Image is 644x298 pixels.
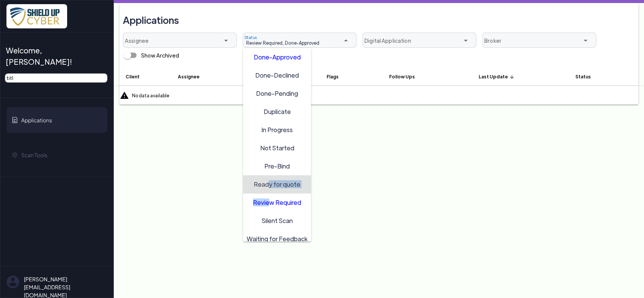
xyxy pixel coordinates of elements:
th: Client [119,67,172,86]
span: Silent Scan [261,216,292,224]
i: arrow_drop_down [341,36,350,45]
th: Follow Ups [383,67,473,86]
span: Duplicate [263,107,291,115]
th: Flags [320,67,383,86]
span: Applications [21,116,52,124]
img: su-uw-user-icon.svg [6,275,19,289]
span: Waiting for Feedback [247,234,308,242]
th: Assignee [172,67,239,86]
span: In Progress [261,125,293,133]
i: arrow_drop_down [581,36,590,45]
h3: Applications [123,11,179,30]
span: Done-Declined [255,71,299,79]
i: warning [120,91,129,100]
div: Show Archived [141,51,179,59]
span: Done-Pending [256,89,298,97]
span: Review Required, Done-Approved [243,39,319,46]
span: Scan Tools [21,151,47,159]
div: Show Archived [120,48,179,63]
th: Last Update [473,67,569,86]
span: Pre-Bind [264,162,290,170]
div: No data available [114,86,644,105]
a: Scan Tools [6,142,107,168]
span: Welcome, [PERSON_NAME]! [6,45,101,67]
th: Progress [239,67,320,86]
img: gear-icon.svg [12,152,18,158]
img: x7pemu0IxLxkcbZJZdzx2HwkaHwO9aaLS0XkQIJL.png [6,4,67,28]
span: Done-Approved [253,53,300,61]
i: arrow_upward [509,74,515,80]
iframe: Chat Widget [518,216,644,298]
a: Applications [6,107,107,133]
span: Review Required [253,198,301,206]
span: Not Started [260,144,294,151]
input: Search by email, assignee, policy # or client [5,73,107,83]
a: Welcome, [PERSON_NAME]! [6,42,107,70]
i: arrow_drop_down [461,36,470,45]
img: application-icon.svg [12,117,18,123]
i: arrow_drop_down [221,36,231,45]
span: Ready for quote [254,180,300,188]
th: Status [569,67,638,86]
